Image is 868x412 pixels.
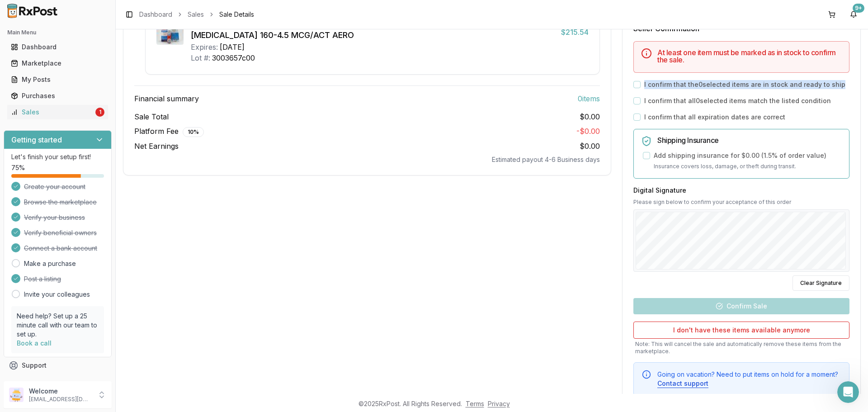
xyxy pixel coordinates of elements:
p: Welcome [29,387,92,396]
nav: breadcrumb [139,10,254,19]
div: [DATE] [220,42,245,52]
a: Terms [466,400,484,407]
div: Purchases [11,91,104,100]
span: Platform Fee [134,126,204,137]
span: Verify beneficial owners [24,228,97,237]
div: Expires: [191,42,218,52]
div: Estimated payout 4-6 Business days [134,155,600,164]
label: I confirm that all 0 selected items match the listed condition [644,96,831,105]
div: 3003657c00 [212,52,255,63]
a: Sales [188,10,204,19]
h3: Getting started [11,134,62,145]
a: Sales1 [7,104,108,120]
button: Sales1 [4,105,112,119]
a: Invite your colleagues [24,290,90,299]
span: Sale Total [134,111,169,122]
h2: Main Menu [7,29,108,36]
p: Let's finish your setup first! [11,152,104,161]
div: Lot #: [191,52,210,63]
p: Insurance covers loss, damage, or theft during transit. [654,162,842,171]
div: 9+ [853,4,864,13]
div: 1 [95,108,104,117]
div: 10 % [183,127,204,137]
button: Dashboard [4,40,112,54]
div: Sales [11,108,94,117]
div: $215.54 [559,27,589,38]
button: Feedback [4,374,112,390]
span: Verify your business [24,213,85,222]
span: Connect a bank account [24,244,97,253]
span: Post a listing [24,275,61,284]
span: Sale Details [219,10,254,19]
a: My Posts [7,71,108,88]
a: Marketplace [7,55,108,71]
button: Purchases [4,89,112,103]
p: Need help? Set up a 25 minute call with our team to set up. [17,312,99,339]
label: Add shipping insurance for $0.00 ( 1.5 % of order value) [654,151,826,160]
div: Going on vacation? Need to put items on hold for a moment? [657,370,842,388]
span: Feedback [22,377,52,386]
div: [MEDICAL_DATA] 160-4.5 MCG/ACT AERO [191,29,552,42]
div: My Posts [11,75,104,84]
span: 75 % [11,163,25,172]
div: Dashboard [11,43,104,52]
img: User avatar [9,388,24,402]
button: 9+ [846,7,861,22]
h3: Digital Signature [633,186,849,195]
button: My Posts [4,72,112,87]
h5: At least one item must be marked as in stock to confirm the sale. [657,49,842,63]
img: RxPost Logo [4,4,61,18]
button: Clear Signature [793,275,849,291]
span: $0.00 [580,111,600,122]
span: - $0.00 [576,127,600,136]
a: Dashboard [139,10,172,19]
iframe: Intercom live chat [837,381,859,403]
span: 0 item s [578,93,600,104]
a: Purchases [7,88,108,104]
span: Create your account [24,182,85,191]
span: Browse the marketplace [24,198,97,207]
a: Make a purchase [24,259,76,268]
label: I confirm that all expiration dates are correct [644,113,785,122]
p: [EMAIL_ADDRESS][DOMAIN_NAME] [29,396,92,403]
p: Please sign below to confirm your acceptance of this order [633,199,849,206]
button: I don't have these items available anymore [633,322,849,339]
label: I confirm that the 0 selected items are in stock and ready to ship [644,80,845,89]
a: Privacy [488,400,510,407]
div: Marketplace [11,59,104,68]
button: Support [4,357,112,374]
button: Contact support [657,379,708,388]
img: Symbicort 160-4.5 MCG/ACT AERO [156,18,184,45]
span: Financial summary [134,93,199,104]
a: Book a call [17,339,52,347]
a: Dashboard [7,39,108,55]
button: Marketplace [4,56,112,71]
span: Net Earnings [134,141,179,152]
span: $0.00 [580,142,600,151]
h5: Shipping Insurance [657,137,842,144]
p: Note: This will cancel the sale and automatically remove these items from the marketplace. [633,341,849,355]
